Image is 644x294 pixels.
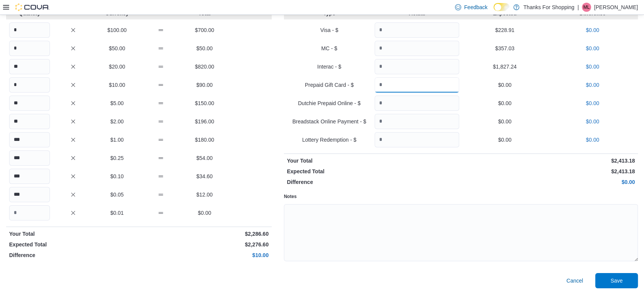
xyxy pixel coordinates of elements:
p: Thanks For Shopping [523,3,574,12]
p: $34.60 [184,173,225,180]
p: Visa - $ [287,26,372,34]
p: $10.00 [140,251,268,259]
label: Notes [284,193,296,200]
span: Save [610,277,623,284]
p: $0.00 [550,118,635,125]
p: $12.00 [184,191,225,198]
button: Save [595,273,638,288]
p: Your Total [9,230,137,238]
p: MC - $ [287,45,372,52]
p: $50.00 [184,45,225,52]
input: Quantity [9,77,50,93]
input: Quantity [375,114,459,129]
p: $0.00 [550,81,635,89]
p: $0.10 [97,173,138,180]
span: ML [583,3,590,12]
p: | [577,3,579,12]
p: Expected Total [287,168,460,175]
input: Quantity [9,22,50,38]
p: $90.00 [184,81,225,89]
p: $180.00 [184,136,225,144]
p: $0.05 [97,191,138,198]
p: $2,413.18 [462,157,635,165]
p: $1.00 [97,136,138,144]
p: Difference [287,178,460,186]
p: $2,276.60 [140,241,268,248]
p: Prepaid Gift Card - $ [287,81,372,89]
input: Quantity [9,132,50,147]
p: $50.00 [97,45,138,52]
p: $0.00 [462,136,547,144]
p: Your Total [287,157,460,165]
input: Quantity [9,59,50,74]
input: Quantity [9,169,50,184]
input: Quantity [9,205,50,220]
p: $0.00 [550,26,635,34]
input: Dark Mode [493,3,509,11]
span: Feedback [464,3,487,11]
div: Marc Lagace [582,3,591,12]
p: $54.00 [184,154,225,162]
p: Breadstack Online Payment - $ [287,118,372,125]
p: $357.03 [462,45,547,52]
p: $0.00 [184,209,225,217]
p: [PERSON_NAME] [594,3,638,12]
input: Quantity [9,150,50,166]
p: $0.01 [97,209,138,217]
span: Cancel [566,277,583,284]
p: $1,827.24 [462,63,547,70]
input: Quantity [375,96,459,111]
p: $150.00 [184,99,225,107]
p: $100.00 [97,26,138,34]
p: $2,286.60 [140,230,268,238]
p: $2.00 [97,118,138,125]
p: Expected Total [9,241,137,248]
p: $5.00 [97,99,138,107]
input: Quantity [375,59,459,74]
p: $20.00 [97,63,138,70]
input: Quantity [375,132,459,147]
input: Quantity [375,22,459,38]
p: $0.25 [97,154,138,162]
p: $0.00 [462,178,635,186]
p: $0.00 [462,99,547,107]
p: $0.00 [550,63,635,70]
p: $10.00 [97,81,138,89]
p: $0.00 [550,99,635,107]
input: Quantity [9,114,50,129]
p: $228.91 [462,26,547,34]
p: Lottery Redemption - $ [287,136,372,144]
button: Cancel [563,273,586,288]
p: $0.00 [462,81,547,89]
p: $820.00 [184,63,225,70]
img: Cova [15,3,50,11]
p: $196.00 [184,118,225,125]
input: Quantity [375,41,459,56]
p: $0.00 [462,118,547,125]
input: Quantity [9,41,50,56]
p: Interac - $ [287,63,372,70]
p: $0.00 [550,45,635,52]
p: Dutchie Prepaid Online - $ [287,99,372,107]
p: Difference [9,251,137,259]
p: $0.00 [550,136,635,144]
input: Quantity [375,77,459,93]
input: Quantity [9,96,50,111]
p: $2,413.18 [462,168,635,175]
p: $700.00 [184,26,225,34]
input: Quantity [9,187,50,202]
